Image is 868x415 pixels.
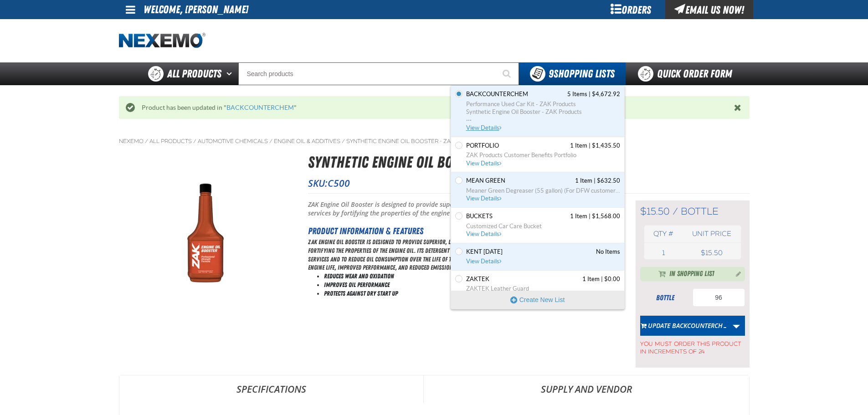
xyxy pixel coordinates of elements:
[589,213,591,220] span: |
[466,258,503,265] span: View Details
[238,62,519,85] input: Search
[223,62,238,85] button: Open All Products pages
[567,90,587,98] span: 5 Items
[119,375,423,403] a: Specifications
[308,224,613,238] h2: Product Information & Features
[673,205,678,217] span: /
[119,138,750,145] nav: Breadcrumbs
[662,249,665,257] span: 1
[570,212,587,220] span: 1 Item
[466,248,503,256] span: Kent 3.21.2023
[308,238,613,272] p: ZAK Engine Oil Booster is designed to provide superior, longer-lasting engine protection between ...
[226,104,294,111] a: BACKCOUNTERCHEM
[193,138,196,145] span: /
[464,248,620,266] a: Kent 3.21.2023 is empty. View Details
[693,288,745,307] input: Product Quantity
[135,103,734,112] div: Product has been updated in " "
[575,177,592,185] span: 1 Item
[640,336,745,356] span: You must order this product in increments of 24
[589,91,591,97] span: |
[683,246,740,259] td: $15.50
[464,212,620,238] a: Buckets contains 1 item. Total cost is $1,568.00. Click to see all items, discounts, taxes and ot...
[640,293,690,303] div: bottle
[167,66,221,82] span: All Products
[604,275,620,283] span: $0.00
[145,138,148,145] span: /
[669,269,714,280] span: In Shopping List
[269,138,272,145] span: /
[681,205,719,217] span: bottle
[149,138,192,145] a: All Products
[346,138,487,145] a: Synthetic Engine Oil Booster - ZAK Products
[466,142,499,150] span: PORTFOLIO
[119,169,292,302] img: Synthetic Engine Oil Booster - ZAK Products
[549,67,615,80] span: Shopping Lists
[640,205,670,217] span: $15.50
[596,248,620,256] span: No Items
[683,225,740,242] th: Unit price
[342,138,345,145] span: /
[328,177,350,190] span: C500
[582,275,600,283] span: 1 Item
[198,138,268,145] a: Automotive Chemicals
[466,212,493,220] span: Buckets
[466,90,528,98] span: BACKCOUNTERCHEM
[597,177,620,185] span: $632.50
[570,142,587,150] span: 1 Item
[466,195,503,202] span: View Details
[464,177,620,203] a: MEAN GREEN contains 1 item. Total cost is $632.50. Click to see all items, discounts, taxes and o...
[466,275,489,283] span: ZAKTEK
[308,200,613,218] p: ZAK Engine Oil Booster is designed to provide superior, longer-lasting engine protection between ...
[626,62,749,85] a: Quick Order Form
[274,138,340,145] a: Engine Oil & Additives
[644,225,683,242] th: Qty #
[464,90,620,132] a: BACKCOUNTERCHEM contains 5 items. Total cost is $4,672.92. Click to see all items, discounts, tax...
[601,276,603,282] span: |
[451,85,625,309] div: You have 9 Shopping Lists. Open to view details
[464,275,620,301] a: ZAKTEK contains 1 item. Total cost is $0.00. Click to see all items, discounts, taxes and other a...
[592,212,620,220] span: $1,568.00
[729,268,743,279] button: Manage current product in the Shopping List
[464,142,620,168] a: PORTFOLIO contains 1 item. Total cost is $1,435.50. Click to see all items, discounts, taxes and ...
[324,289,613,298] li: Protects Against Dry Start Up
[466,151,620,159] span: ZAK Products Customer Benefits Portfolio
[640,316,728,336] button: Action Update BACKCOUNTERCHEM
[466,124,503,131] span: View Details
[324,281,613,289] li: Improves Oil Performance
[119,138,144,145] a: Nexemo
[496,62,519,85] button: Start Searching
[549,67,554,80] strong: 9
[466,108,620,116] span: Synthetic Engine Oil Booster - ZAK Products
[308,150,750,174] h1: Synthetic Engine Oil Booster - ZAK Products
[466,285,620,293] span: ZAKTEK Leather Guard
[324,272,613,281] li: Reduces Wear and Oxidation
[308,177,750,190] p: SKU:
[451,291,624,309] button: Create New List. Opens a popup
[519,62,626,85] button: You have 9 Shopping Lists. Open to view details
[466,160,503,167] span: View Details
[466,231,503,237] span: View Details
[592,142,620,150] span: $1,435.50
[466,177,505,185] span: MEAN GREEN
[594,177,596,184] span: |
[119,33,205,49] a: Home
[592,90,620,98] span: $4,672.92
[466,100,620,108] span: Performance Used Car Kit - ZAK Products
[466,222,620,231] span: Customized Car Care Bucket
[119,33,205,49] img: Nexemo logo
[466,116,620,119] span: ...
[589,142,591,149] span: |
[732,101,745,114] button: Close the Notification
[728,316,745,336] a: More Actions
[466,187,620,195] span: Meaner Green Degreaser (55 gallon) (For DFW customers ONLY)
[424,375,749,403] a: Supply and Vendor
